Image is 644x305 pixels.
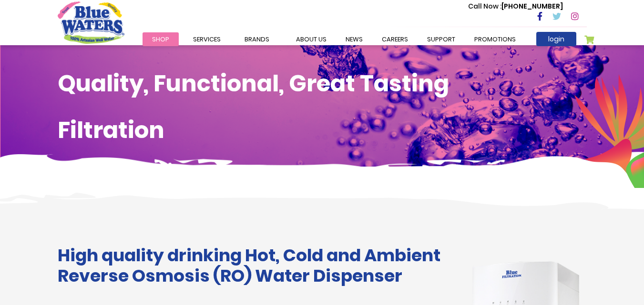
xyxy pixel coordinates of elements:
[468,1,563,11] p: [PHONE_NUMBER]
[58,245,451,286] h1: High quality drinking Hot, Cold and Ambient Reverse Osmosis (RO) Water Dispenser
[372,32,418,46] a: careers
[58,117,587,144] h1: Filtration
[245,35,269,44] span: Brands
[58,70,587,98] h1: Quality, Functional, Great Tasting
[536,32,576,46] a: login
[152,35,169,44] span: Shop
[286,32,336,46] a: about us
[418,32,465,46] a: support
[58,1,124,43] a: store logo
[468,1,501,11] span: Call Now :
[465,32,525,46] a: Promotions
[336,32,372,46] a: News
[193,35,221,44] span: Services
